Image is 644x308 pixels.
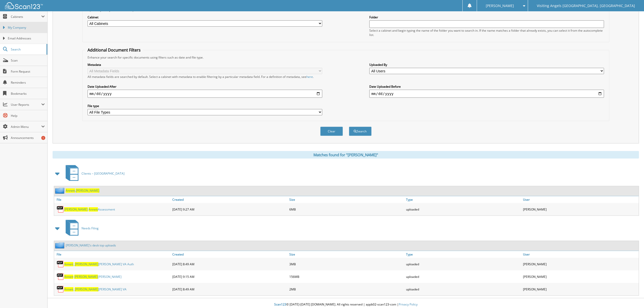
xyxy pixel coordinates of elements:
label: Folder [369,15,604,19]
a: File [54,196,171,203]
img: folder2.png [55,187,66,194]
span: Needs Filing [82,226,99,230]
a: Type [405,251,522,258]
label: Date Uploaded After [88,84,322,89]
div: uploaded [405,259,522,269]
div: Enhance your search for specific documents using filters such as date and file type. [85,55,607,60]
a: here [306,75,313,79]
label: Metadata [88,63,322,67]
div: 3MB [288,259,405,269]
a: [PERSON_NAME]'s desk top uploads [66,243,116,247]
button: Clear [320,127,343,136]
span: Bookmarks [11,91,45,96]
span: Cabinets [11,15,41,19]
a: File [54,251,171,258]
img: scan123-logo-white.svg [5,2,43,9]
a: Privacy Policy [399,302,418,306]
div: Matches found for "[PERSON_NAME]" [53,151,639,159]
div: [PERSON_NAME] [522,259,639,269]
span: Annett [64,275,73,279]
span: Scan [11,58,45,63]
span: Email Addresses [8,36,45,41]
img: PDF.png [57,206,64,213]
div: [PERSON_NAME] [522,284,639,294]
div: [DATE] 8:49 AM [171,284,288,294]
span: Annett [64,262,73,266]
a: User [522,251,639,258]
a: Created [171,251,288,258]
div: Select a cabinet and begin typing the name of the folder you want to search in. If the name match... [369,28,604,37]
span: [PERSON_NAME] [75,287,98,291]
span: Help [11,114,45,118]
label: Cabinet [88,15,322,19]
div: 6MB [288,204,405,214]
a: Type [405,196,522,203]
span: My Company [8,25,45,30]
div: uploaded [405,272,522,282]
div: [DATE] 8:49 AM [171,259,288,269]
a: Needs Filing [63,218,99,238]
div: [PERSON_NAME] [522,272,639,282]
a: [PERSON_NAME] AnnettAssessment [64,207,115,212]
img: PDF.png [57,260,64,268]
span: Visiting Angels [GEOGRAPHIC_DATA], [GEOGRAPHIC_DATA] [537,4,635,7]
img: folder2.png [55,242,66,248]
a: Clients – [GEOGRAPHIC_DATA] [63,164,125,183]
label: Uploaded By [369,63,604,67]
a: Size [288,196,405,203]
span: Search [11,47,44,52]
span: Admin Menu [11,125,41,129]
div: [DATE] 9:27 AM [171,204,288,214]
span: Scan123 [274,302,286,306]
div: uploaded [405,284,522,294]
span: Annett [64,287,73,291]
div: [DATE] 9:15 AM [171,272,288,282]
button: Search [349,127,372,136]
a: Size [288,251,405,258]
a: Created [171,196,288,203]
img: PDF.png [57,273,64,280]
label: File type [88,104,322,108]
a: Annett_[PERSON_NAME][PERSON_NAME] VA [64,287,127,291]
div: 2MB [288,284,405,294]
span: Annett [89,207,98,212]
span: Announcements [11,136,45,140]
label: Date Uploaded Before [369,84,604,89]
span: User Reports [11,102,41,107]
span: Reminders [11,80,45,85]
span: [PERSON_NAME] [486,4,514,7]
span: [PERSON_NAME] [75,262,98,266]
span: Form Request [11,69,45,74]
span: Clients – [GEOGRAPHIC_DATA] [82,171,125,176]
a: Annett,[PERSON_NAME] [66,188,99,193]
legend: Additional Document Filters [85,47,143,53]
div: [PERSON_NAME] [522,204,639,214]
div: uploaded [405,204,522,214]
span: [PERSON_NAME] [74,275,98,279]
div: 156MB [288,272,405,282]
div: 1 [41,136,45,140]
input: end [369,90,604,98]
a: Annett [PERSON_NAME][PERSON_NAME] [64,275,122,279]
div: All metadata fields are searched by default. Select a cabinet with metadata to enable filtering b... [88,75,322,79]
span: [PERSON_NAME] [64,207,88,212]
input: start [88,90,322,98]
span: [PERSON_NAME] [76,188,99,193]
a: User [522,196,639,203]
a: Annett_[PERSON_NAME][PERSON_NAME] VA Auth [64,262,134,266]
img: PDF.png [57,285,64,293]
span: Annett [66,188,75,193]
